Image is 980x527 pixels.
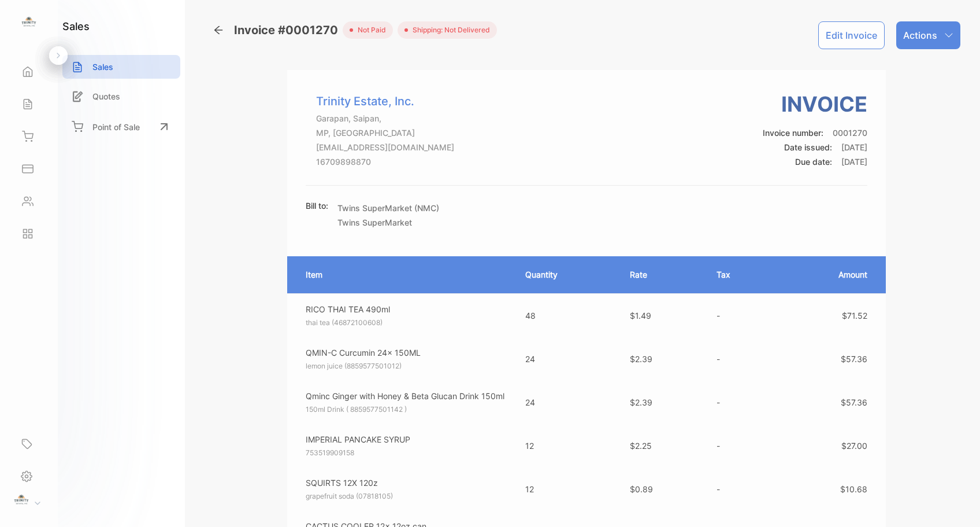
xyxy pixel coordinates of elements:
span: 0001270 [833,128,867,138]
span: [DATE] [841,157,867,167]
p: - [717,483,763,495]
p: Twins SuperMarket [337,216,439,229]
a: Quotes [62,84,180,108]
p: lemon juice (8859577501012) [306,361,504,371]
p: - [717,309,763,322]
span: Invoice number: [763,128,823,138]
span: [DATE] [841,142,867,152]
p: 24 [525,353,607,365]
img: profile [13,493,30,510]
p: 48 [525,309,607,322]
span: Due date: [795,157,832,167]
p: Actions [903,28,937,42]
h1: sales [62,19,90,34]
p: [EMAIL_ADDRESS][DOMAIN_NAME] [316,141,454,153]
span: Date issued: [784,142,832,152]
p: Qminc Ginger with Honey & Beta Glucan Drink 150ml [306,390,504,402]
p: Item [306,268,502,281]
span: $71.52 [842,311,867,320]
p: - [717,396,763,408]
p: 16709898870 [316,156,454,168]
p: SQUIRTS 12X 120z [306,477,504,489]
p: Tax [717,268,763,281]
p: 24 [525,396,607,408]
span: Invoice #0001270 [234,21,343,39]
span: $2.39 [630,354,652,364]
p: thai tea (46872100608) [306,318,504,328]
p: Twins SuperMarket (NMC) [337,202,439,214]
p: MP, [GEOGRAPHIC_DATA] [316,127,454,139]
p: 12 [525,483,607,495]
h3: Invoice [763,89,867,120]
p: 150ml Drink ( 8859577501142 ) [306,404,504,415]
span: $27.00 [841,441,867,451]
p: IMPERIAL PANCAKE SYRUP [306,433,504,445]
button: Edit Invoice [818,21,885,49]
span: not paid [353,25,386,35]
span: Shipping: Not Delivered [408,25,490,35]
p: Trinity Estate, Inc. [316,93,454,110]
p: Garapan, Saipan, [316,112,454,124]
span: $2.25 [630,441,652,451]
span: $0.89 [630,484,653,494]
p: - [717,353,763,365]
p: Point of Sale [92,121,140,133]
span: $2.39 [630,397,652,407]
span: $10.68 [840,484,867,494]
span: $57.36 [841,397,867,407]
p: RICO THAI TEA 490ml [306,303,504,315]
p: - [717,440,763,452]
a: Point of Sale [62,114,180,139]
p: QMIN-C Curcumin 24x 150ML [306,347,504,359]
p: Rate [630,268,693,281]
span: $57.36 [841,354,867,364]
p: grapefruit soda (07818105) [306,491,504,502]
p: Quotes [92,90,120,102]
a: Sales [62,55,180,79]
p: Bill to: [306,200,328,212]
p: Quantity [525,268,607,281]
img: logo [20,15,38,32]
p: Amount [786,268,867,281]
p: 753519909158 [306,448,504,458]
p: 12 [525,440,607,452]
button: Actions [896,21,960,49]
span: $1.49 [630,311,651,320]
p: Sales [92,61,113,73]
